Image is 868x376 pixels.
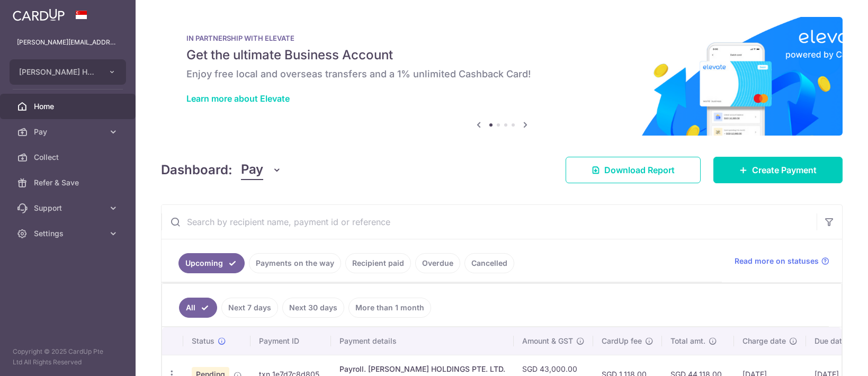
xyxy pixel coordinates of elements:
[19,67,97,77] span: [PERSON_NAME] HOLDINGS PTE. LTD.
[464,253,514,273] a: Cancelled
[348,298,431,318] a: More than 1 month
[604,164,675,176] span: Download Report
[186,34,817,42] p: IN PARTNERSHIP WITH ELEVATE
[331,327,514,355] th: Payment details
[752,164,817,176] span: Create Payment
[345,253,411,273] a: Recipient paid
[735,256,819,266] span: Read more on statuses
[13,8,65,21] img: CardUp
[162,205,817,239] input: Search by recipient name, payment id or reference
[34,152,104,163] span: Collect
[34,203,104,213] span: Support
[241,160,263,180] span: Pay
[179,298,217,318] a: All
[186,68,817,80] h6: Enjoy free local and overseas transfers and a 1% unlimited Cashback Card!
[186,47,817,64] h5: Get the ultimate Business Account
[161,17,843,136] img: Renovation banner
[282,298,344,318] a: Next 30 days
[34,177,104,188] span: Refer & Save
[602,336,642,346] span: CardUp fee
[10,59,126,85] button: [PERSON_NAME] HOLDINGS PTE. LTD.
[735,256,829,266] a: Read more on statuses
[742,336,786,346] span: Charge date
[34,101,104,112] span: Home
[670,336,705,346] span: Total amt.
[178,253,245,273] a: Upcoming
[415,253,460,273] a: Overdue
[522,336,573,346] span: Amount & GST
[241,160,282,180] button: Pay
[161,160,232,180] h4: Dashboard:
[34,228,104,239] span: Settings
[186,93,290,104] a: Learn more about Elevate
[34,127,104,137] span: Pay
[249,253,341,273] a: Payments on the way
[566,157,701,183] a: Download Report
[339,364,505,374] div: Payroll. [PERSON_NAME] HOLDINGS PTE. LTD.
[221,298,278,318] a: Next 7 days
[713,157,843,183] a: Create Payment
[815,336,846,346] span: Due date
[250,327,331,355] th: Payment ID
[17,37,119,48] p: [PERSON_NAME][EMAIL_ADDRESS][DOMAIN_NAME]
[192,336,214,346] span: Status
